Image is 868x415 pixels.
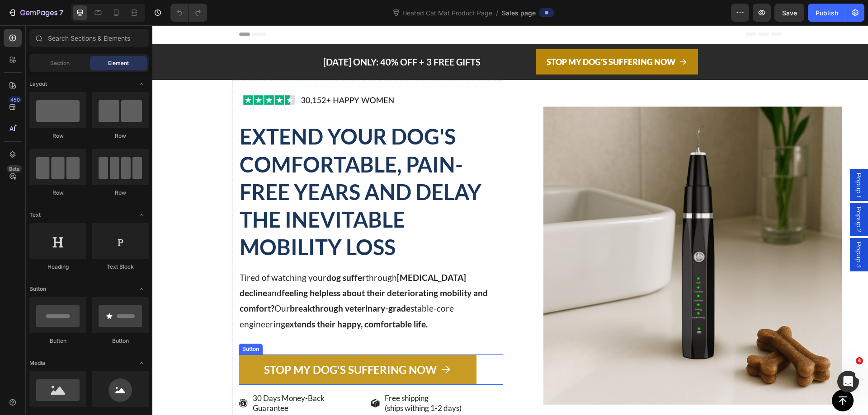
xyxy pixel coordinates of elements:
div: Button [92,337,149,345]
span: Popup 3 [702,216,711,242]
iframe: Intercom live chat [837,371,859,392]
button: 7 [4,4,67,22]
strong: dog suffer [174,247,213,257]
span: Toggle open [134,77,149,91]
span: Popup 1 [702,147,711,172]
span: Heated Cat Mat Product Page [401,8,494,18]
span: Sales page [502,8,536,18]
span: [DATE] ONLY: 40% OFF + 3 FREE GIFTS [171,31,328,42]
span: Save [782,9,797,17]
iframe: Design area [152,25,868,415]
div: Text Block [92,263,149,271]
span: Button [29,285,46,293]
input: Search Sections & Elements [29,29,149,47]
span: Section [50,59,70,67]
img: gempages_485408103781631230-9ae5482e-408e-485e-9d34-3880ccbf3e08.png [391,81,689,379]
strong: feeling helpless about their deteriorating mobility and comfort? [87,262,335,288]
span: Toggle open [134,282,149,296]
div: Publish [816,8,838,18]
button: Publish [808,4,846,22]
span: Text [29,211,41,219]
div: Row [92,132,149,140]
div: Button [29,337,86,345]
div: Row [92,189,149,197]
p: STOP MY DOG'S SUFFERING NOW [112,337,284,351]
div: 450 [9,96,22,103]
span: Toggle open [134,356,149,370]
div: Undo/Redo [170,4,207,22]
p: Tired of watching your through and Our stable-core engineering [87,245,350,307]
div: Row [29,132,86,140]
p: STOP MY DOG'S SUFFERING NOW [394,29,523,44]
span: Media [29,359,45,367]
img: gempages_485408103781631230-d4649677-f75c-4d53-ba51-14e4cd3a1fef.png [86,60,245,89]
strong: extends their happy, comfortable life. [133,294,275,304]
span: Popup 2 [702,181,711,207]
div: Row [29,189,86,197]
a: STOP MY DOG'S SUFFERING NOW [383,24,546,49]
span: Toggle open [134,208,149,222]
p: 7 [59,7,63,18]
h2: EXTEND YOUR DOG'S COMFORTABLE, PAIN-FREE YEARS AND DELAY THE INEVITABLE MOBILITY LOSS [86,97,351,236]
a: STOP MY DOG'S SUFFERING NOW [86,329,325,359]
div: Button [88,320,108,328]
strong: breakthrough veterinary-grade [137,278,258,288]
span: / [496,8,498,18]
div: Heading [29,263,86,271]
span: Element [108,59,129,67]
button: Save [774,4,804,22]
span: 4 [856,357,863,364]
span: Layout [29,80,47,88]
div: Beta [7,165,22,173]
